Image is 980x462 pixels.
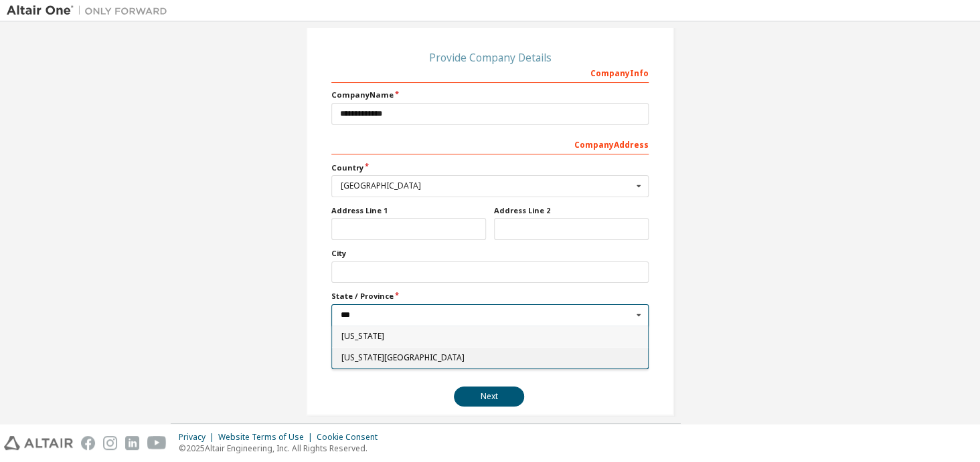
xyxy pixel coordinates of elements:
label: Country [331,162,649,173]
label: Address Line 1 [331,205,486,216]
span: [US_STATE][GEOGRAPHIC_DATA] [341,354,639,362]
img: youtube.svg [147,436,167,450]
img: altair_logo.svg [4,436,73,450]
label: City [331,248,649,259]
label: Address Line 2 [494,205,649,216]
div: Cookie Consent [317,432,386,443]
div: Company Info [331,62,649,83]
label: Company Name [331,90,649,100]
label: State / Province [331,291,649,302]
span: [US_STATE] [341,332,639,340]
div: Website Terms of Use [218,432,317,443]
img: Altair One [7,4,174,17]
button: Next [454,386,524,407]
img: facebook.svg [81,436,95,450]
img: instagram.svg [103,436,117,450]
div: Privacy [179,432,218,443]
div: Company Address [331,133,649,154]
p: © 2025 Altair Engineering, Inc. All Rights Reserved. [179,443,386,454]
div: [GEOGRAPHIC_DATA] [341,182,632,190]
img: linkedin.svg [125,436,139,450]
div: Provide Company Details [331,53,649,62]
